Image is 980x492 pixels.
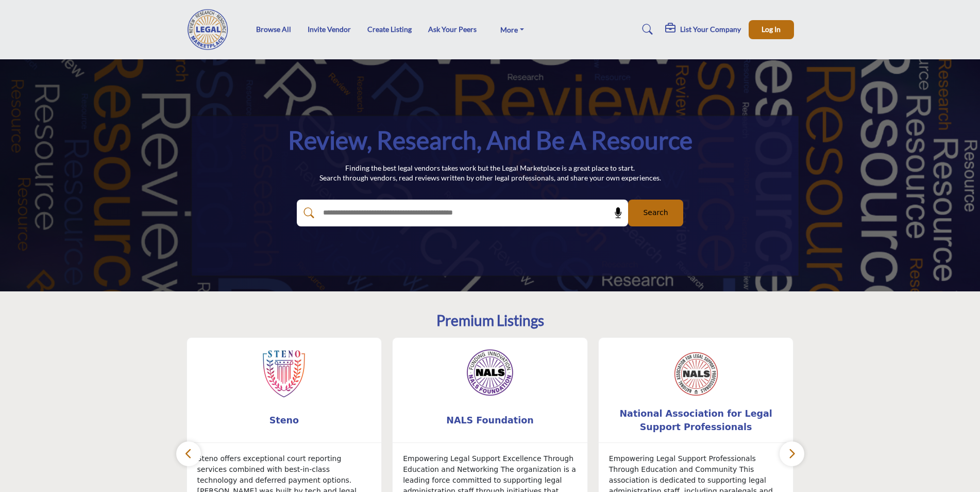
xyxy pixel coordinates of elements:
img: NALS Foundation [464,348,516,400]
span: NALS Foundation [408,414,572,427]
h5: List Your Company [680,25,741,34]
a: Browse All [256,25,291,34]
span: Search [643,207,668,218]
button: Search [628,200,683,226]
p: Finding the best legal vendors takes work but the Legal Marketplace is a great place to start. [319,163,661,173]
b: Steno [202,407,366,434]
a: Ask Your Peers [428,25,477,34]
img: Steno [258,348,310,400]
img: National Association for Legal Support Professionals [670,348,722,400]
h1: Review, Research, and be a Resource [288,124,692,156]
a: Create Listing [367,25,412,34]
div: List Your Company [665,23,741,36]
a: Invite Vendor [308,25,351,34]
button: Log In [749,20,794,39]
img: Site Logo [187,9,235,50]
a: Steno [187,407,382,434]
b: National Association for Legal Support Professionals [614,407,778,434]
span: Log In [762,25,781,34]
a: National Association for Legal Support Professionals [599,407,793,434]
h2: Premium Listings [436,312,544,330]
a: NALS Foundation [393,407,587,434]
b: NALS Foundation [408,407,572,434]
p: Search through vendors, read reviews written by other legal professionals, and share your own exp... [319,173,661,183]
a: Search [632,21,660,38]
a: More [493,22,531,37]
span: Steno [202,414,366,427]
